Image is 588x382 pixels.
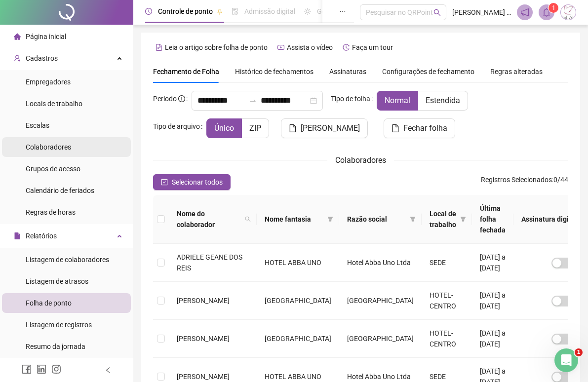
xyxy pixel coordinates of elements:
span: Selecionar todos [172,177,223,188]
span: instagram [51,364,61,374]
span: Período [153,95,177,103]
span: [PERSON_NAME] - Hotel Abba Uno Ltda [452,7,511,18]
span: Assinaturas [329,68,366,75]
span: clock-circle [145,8,152,15]
span: Estendida [426,96,460,105]
span: Único [214,123,234,133]
span: file [392,124,399,132]
span: Configurações de fechamento [382,68,474,75]
td: [GEOGRAPHIC_DATA] [339,282,422,320]
span: filter [408,212,418,227]
span: user-add [14,55,21,62]
span: Regras de horas [26,208,76,216]
span: youtube [277,44,284,51]
span: filter [327,216,333,222]
td: [DATE] a [DATE] [472,282,513,320]
span: Calendário de feriados [26,187,94,194]
span: Nome fantasia [265,214,323,225]
span: filter [410,216,416,222]
button: Fechar folha [384,118,455,138]
span: ZIP [249,123,261,133]
span: Normal [385,96,410,105]
span: Tipo de folha [331,93,370,104]
span: [PERSON_NAME] [177,335,230,343]
span: file-text [156,44,162,51]
span: search [245,216,251,222]
span: Listagem de colaboradores [26,256,109,264]
iframe: Intercom live chat [554,348,578,372]
span: 1 [552,4,555,11]
span: Relatórios [26,232,57,240]
span: : 0 / 44 [481,174,568,190]
span: facebook [22,364,32,374]
span: filter [325,212,335,227]
span: Gestão de férias [317,7,367,15]
span: info-circle [178,95,185,102]
span: Colaboradores [26,143,71,151]
span: Empregadores [26,78,71,86]
button: [PERSON_NAME] [281,118,368,138]
td: SEDE [422,244,472,282]
sup: 1 [549,3,558,13]
button: Selecionar todos [153,174,231,190]
span: Grupos de acesso [26,165,80,173]
span: Colaboradores [335,155,386,165]
td: [DATE] a [DATE] [472,244,513,282]
span: Assista o vídeo [287,43,333,51]
span: Resumo da jornada [26,343,85,350]
td: [GEOGRAPHIC_DATA] [339,320,422,358]
span: file [14,232,21,239]
td: HOTEL ABBA UNO [257,244,339,282]
span: home [14,33,21,40]
td: [GEOGRAPHIC_DATA] [257,282,339,320]
span: Local de trabalho [430,208,456,230]
span: Locais de trabalho [26,100,82,108]
span: Leia o artigo sobre folha de ponto [165,43,268,51]
td: [DATE] a [DATE] [472,320,513,358]
td: [GEOGRAPHIC_DATA] [257,320,339,358]
span: Faça um tour [352,43,393,51]
span: Nome do colaborador [177,208,241,230]
td: HOTEL-CENTRO [422,320,472,358]
span: search [433,9,441,16]
span: search [243,206,253,232]
span: Listagem de registros [26,321,92,329]
span: [PERSON_NAME] [301,122,360,134]
span: filter [460,216,466,222]
img: 36294 [561,5,576,20]
span: ADRIELE GEANE DOS REIS [177,253,242,272]
span: Controle de ponto [158,7,213,15]
span: left [105,367,112,374]
span: notification [520,8,529,17]
span: Histórico de fechamentos [235,68,314,76]
span: swap-right [249,97,257,105]
td: HOTEL-CENTRO [422,282,472,320]
span: linkedin [37,364,46,374]
span: Assinatura digital [521,214,577,225]
span: [PERSON_NAME] [177,297,230,305]
span: Listagem de atrasos [26,277,88,285]
span: bell [542,8,551,17]
span: ellipsis [339,8,346,15]
span: Cadastros [26,54,58,62]
span: Razão social [347,214,406,225]
span: Admissão digital [244,7,295,15]
span: pushpin [217,9,223,15]
td: Hotel Abba Uno Ltda [339,244,422,282]
span: 1 [575,348,583,356]
span: Fechamento de Folha [153,68,219,76]
span: file-done [232,8,238,15]
span: file [289,124,297,132]
span: Folha de ponto [26,299,72,307]
span: Tipo de arquivo [153,121,200,132]
span: Registros Selecionados [481,176,552,184]
span: Escalas [26,121,49,129]
span: sun [304,8,311,15]
span: history [343,44,350,51]
span: check-square [161,179,168,186]
span: [PERSON_NAME] [177,373,230,381]
span: Regras alteradas [490,68,543,75]
span: Fechar folha [403,122,447,134]
th: Última folha fechada [472,195,513,244]
span: to [249,97,257,105]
